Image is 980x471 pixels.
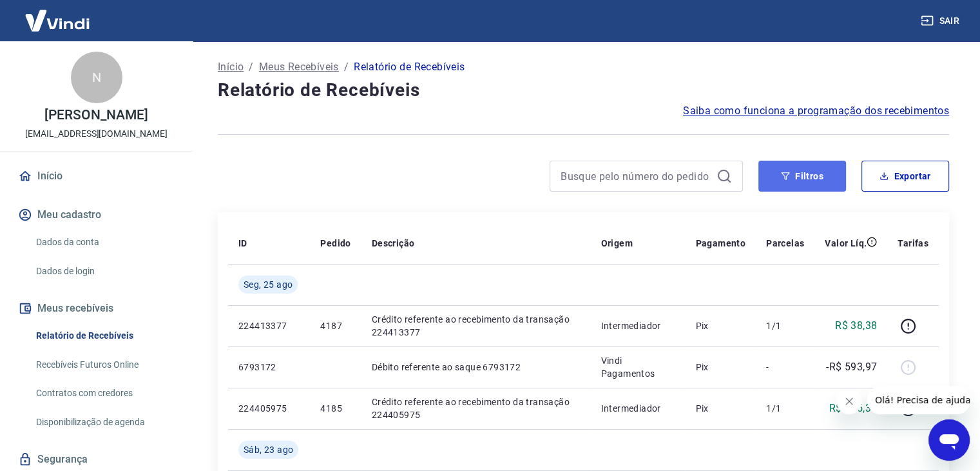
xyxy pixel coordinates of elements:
p: Intermediador [601,402,675,415]
span: Sáb, 23 ago [244,443,293,456]
p: Pedido [320,237,351,250]
a: Início [15,162,177,190]
button: Sair [918,9,965,33]
p: / [344,59,349,75]
p: 4187 [320,319,351,332]
p: 1/1 [766,402,804,415]
a: Disponibilização de agenda [31,409,177,436]
a: Dados de login [31,258,177,285]
a: Meus Recebíveis [259,59,339,75]
a: Relatório de Recebíveis [31,323,177,349]
p: Tarifas [898,237,928,250]
a: Saiba como funciona a programação dos recebimentos [683,103,949,119]
p: Débito referente ao saque 6793172 [372,361,581,374]
div: N [71,52,122,103]
p: Relatório de Recebíveis [354,59,465,75]
p: Pix [695,402,745,415]
p: Descrição [372,237,415,250]
button: Filtros [758,161,846,192]
p: 6793172 [238,361,300,374]
p: [PERSON_NAME] [44,108,148,122]
p: Pix [695,319,745,332]
p: [EMAIL_ADDRESS][DOMAIN_NAME] [25,127,168,141]
p: -R$ 593,97 [826,359,877,375]
span: Olá! Precisa de ajuda? [8,9,108,19]
a: Recebíveis Futuros Online [31,352,177,378]
span: Seg, 25 ago [244,278,293,291]
input: Busque pelo número do pedido [561,166,711,186]
iframe: Mensagem da empresa [867,386,970,414]
p: ID [238,237,247,250]
p: Parcelas [766,237,804,250]
p: - [766,361,804,374]
p: / [249,59,253,75]
p: 224413377 [238,319,300,332]
button: Meus recebíveis [15,294,177,323]
iframe: Botão para abrir a janela de mensagens [928,419,970,461]
p: Intermediador [601,319,675,332]
p: 4185 [320,402,351,415]
button: Exportar [861,161,949,192]
p: Vindi Pagamentos [601,354,675,380]
a: Dados da conta [31,229,177,256]
a: Contratos com credores [31,380,177,406]
p: 1/1 [766,319,804,332]
p: Origem [601,237,633,250]
p: Pix [695,361,745,374]
button: Meu cadastro [15,201,177,229]
p: Crédito referente ao recebimento da transação 224413377 [372,313,581,339]
p: R$ 38,38 [835,318,877,334]
p: 224405975 [238,402,300,415]
p: Pagamento [695,237,745,250]
a: Início [218,59,244,75]
iframe: Fechar mensagem [836,388,862,414]
img: Vindi [15,1,99,40]
p: Crédito referente ao recebimento da transação 224405975 [372,396,581,421]
h4: Relatório de Recebíveis [218,77,949,103]
p: R$ 115,38 [829,401,878,416]
p: Valor Líq. [825,237,867,250]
